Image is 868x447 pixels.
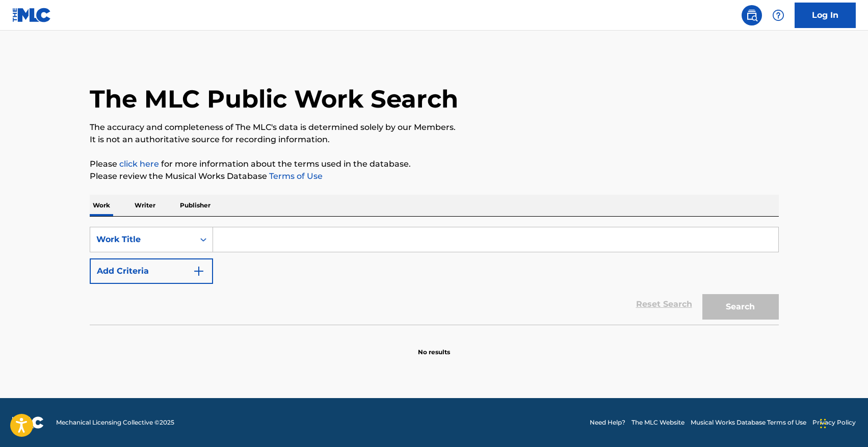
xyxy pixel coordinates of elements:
img: search [746,9,758,21]
p: Please review the Musical Works Database [90,170,779,182]
p: Publisher [177,195,214,216]
span: Mechanical Licensing Collective © 2025 [56,418,174,427]
p: The accuracy and completeness of The MLC's data is determined solely by our Members. [90,121,779,134]
a: The MLC Website [632,418,685,427]
img: logo [12,416,44,429]
p: Please for more information about the terms used in the database. [90,158,779,170]
a: Public Search [742,5,762,25]
div: Work Title [96,233,188,246]
iframe: Chat Widget [817,398,868,447]
a: click here [119,159,159,169]
a: Terms of Use [267,171,323,181]
div: Help [768,5,788,25]
button: Add Criteria [90,258,213,284]
p: No results [418,335,450,357]
p: Work [90,195,113,216]
p: It is not an authoritative source for recording information. [90,134,779,146]
img: MLC Logo [12,8,51,22]
div: Drag [820,408,826,439]
img: help [772,9,784,21]
h1: The MLC Public Work Search [90,84,458,114]
a: Musical Works Database Terms of Use [691,418,806,427]
a: Privacy Policy [812,418,856,427]
p: Writer [131,195,159,216]
a: Log In [795,3,856,28]
img: 9d2ae6d4665cec9f34b9.svg [193,265,205,277]
a: Need Help? [590,418,625,427]
form: Search Form [90,227,779,325]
